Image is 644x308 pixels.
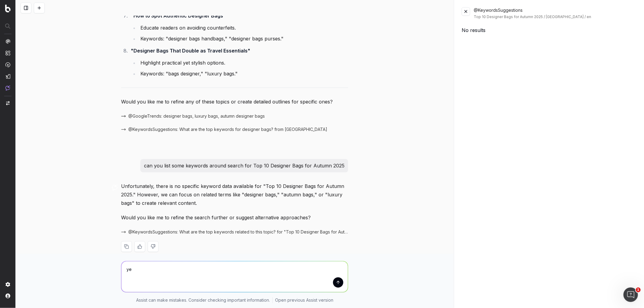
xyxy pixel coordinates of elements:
img: Botify assist logo [112,184,118,190]
img: Intelligence [5,50,10,56]
p: Unfortunately, there is no specific keyword data available for "Top 10 Designer Bags for Autumn 2... [121,182,348,207]
li: Keywords: "bags designer," "luxury bags." [139,69,348,78]
img: Setting [5,282,10,287]
span: 1 [636,287,641,292]
strong: "Designer Bags That Double as Travel Essentials" [131,48,250,54]
button: @KeywordsSuggestions: What are the top keywords for designer bags? from [GEOGRAPHIC_DATA] [121,126,327,132]
li: Highlight practical yet stylish options. [139,59,348,67]
p: Assist can make mistakes. Consider checking important information. [136,297,270,303]
img: Activation [5,62,10,67]
span: @KeywordsSuggestions: What are the top keywords for designer bags? from [GEOGRAPHIC_DATA] [128,126,327,132]
img: Assist [5,85,10,90]
img: Switch project [6,101,10,105]
button: @GoogleTrends: designer bags, luxury bags, autumn designer bags [121,113,265,119]
strong: "How to Spot Authentic Designer Bags" [131,13,226,19]
div: Top 10 Designer Bags for Autumn 2025 / [GEOGRAPHIC_DATA] / en [474,14,637,19]
p: Would you like me to refine any of these topics or create detailed outlines for specific ones? [121,97,348,106]
img: Botify logo [5,5,11,12]
textarea: ye [121,261,348,292]
button: @KeywordsSuggestions: What are the top keywords related to this topic? for "Top 10 Designer Bags ... [121,229,348,235]
p: can you list some keywords around search for Top 10 Designer Bags for Autumn 2025 [144,161,344,170]
iframe: Intercom live chat [623,287,638,302]
div: No results [462,27,637,34]
li: Educate readers on avoiding counterfeits. [139,24,348,32]
img: Studio [5,74,10,79]
span: @GoogleTrends: designer bags, luxury bags, autumn designer bags [128,113,265,119]
img: Analytics [5,39,10,44]
span: @KeywordsSuggestions: What are the top keywords related to this topic? for "Top 10 Designer Bags ... [128,229,348,235]
li: Keywords: "designer bags handbags," "designer bags purses." [139,34,348,43]
a: Open previous Assist version [275,297,333,303]
div: @KeywordsSuggestions [474,7,637,19]
img: My account [5,294,10,298]
p: Would you like me to refine the search further or suggest alternative approaches? [121,213,348,222]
